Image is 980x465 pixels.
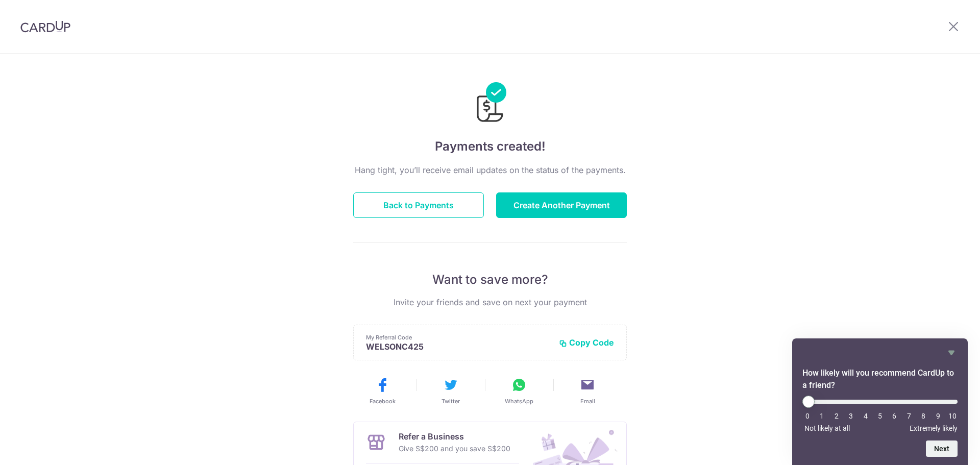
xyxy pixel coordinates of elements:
button: Facebook [352,377,412,405]
span: Not likely at all [804,424,850,432]
p: My Referral Code [366,333,551,341]
p: Want to save more? [353,272,627,288]
img: Payments [474,82,506,125]
img: CardUp [20,20,70,33]
li: 3 [846,412,856,420]
li: 7 [904,412,914,420]
li: 5 [875,412,885,420]
button: Hide survey [945,347,958,359]
div: How likely will you recommend CardUp to a friend? Select an option from 0 to 10, with 0 being Not... [802,347,958,457]
li: 10 [947,412,958,420]
li: 1 [817,412,827,420]
button: Twitter [421,377,481,405]
button: WhatsApp [489,377,549,405]
h2: How likely will you recommend CardUp to a friend? Select an option from 0 to 10, with 0 being Not... [802,367,958,391]
li: 6 [889,412,899,420]
button: Copy Code [559,337,614,348]
span: Twitter [442,397,460,405]
button: Create Another Payment [496,192,627,218]
li: 9 [933,412,943,420]
h4: Payments created! [353,137,627,156]
p: Invite your friends and save on next your payment [353,296,627,308]
li: 2 [831,412,842,420]
span: Extremely likely [910,424,958,432]
p: WELSONC425 [366,341,551,352]
span: Email [580,397,595,405]
button: Email [557,377,618,405]
li: 0 [802,412,813,420]
span: Facebook [370,397,396,405]
button: Back to Payments [353,192,484,218]
span: WhatsApp [505,397,533,405]
li: 4 [861,412,871,420]
p: Hang tight, you’ll receive email updates on the status of the payments. [353,164,627,176]
div: How likely will you recommend CardUp to a friend? Select an option from 0 to 10, with 0 being Not... [802,396,958,432]
p: Give S$200 and you save S$200 [399,443,510,455]
button: Next question [926,440,958,457]
p: Refer a Business [399,430,510,443]
li: 8 [918,412,928,420]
